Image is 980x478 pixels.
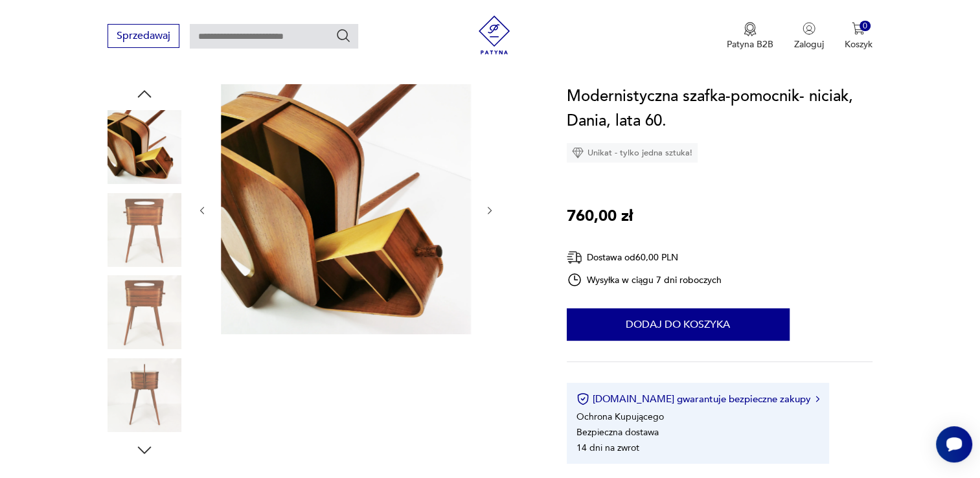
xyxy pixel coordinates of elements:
[567,308,790,341] button: Dodaj do koszyka
[576,393,589,405] img: Ikona certyfikatu
[221,84,471,334] img: Zdjęcie produktu Modernistyczna szafka-pomocnik- niciak, Dania, lata 60.
[336,28,351,43] button: Szukaj
[794,38,824,51] p: Zaloguj
[576,411,664,423] li: Ochrona Kupującego
[108,110,181,184] img: Zdjęcie produktu Modernistyczna szafka-pomocnik- niciak, Dania, lata 60.
[860,21,871,32] div: 0
[567,84,872,133] h1: Modernistyczna szafka-pomocnik- niciak, Dania, lata 60.
[845,22,872,51] button: 0Koszyk
[803,22,815,35] img: Ikonka użytkownika
[475,16,514,54] img: Patyna - sklep z meblami i dekoracjami vintage
[727,22,773,51] button: Patyna B2B
[567,249,722,266] div: Dostawa od 60,00 PLN
[567,143,698,163] div: Unikat - tylko jedna sztuka!
[727,38,773,51] p: Patyna B2B
[108,24,179,48] button: Sprzedawaj
[576,393,819,405] button: [DOMAIN_NAME] gwarantuje bezpieczne zakupy
[108,32,179,41] a: Sprzedawaj
[744,22,757,36] img: Ikona medalu
[108,358,181,432] img: Zdjęcie produktu Modernistyczna szafka-pomocnik- niciak, Dania, lata 60.
[815,396,819,402] img: Ikona strzałki w prawo
[108,193,181,267] img: Zdjęcie produktu Modernistyczna szafka-pomocnik- niciak, Dania, lata 60.
[845,38,872,51] p: Koszyk
[567,204,633,229] p: 760,00 zł
[936,426,972,462] iframe: Smartsupp widget button
[567,249,582,266] img: Ikona dostawy
[727,22,773,51] a: Ikona medaluPatyna B2B
[794,22,824,51] button: Zaloguj
[572,147,584,159] img: Ikona diamentu
[108,275,181,349] img: Zdjęcie produktu Modernistyczna szafka-pomocnik- niciak, Dania, lata 60.
[567,272,722,288] div: Wysyłka w ciągu 7 dni roboczych
[852,22,865,35] img: Ikona koszyka
[576,442,639,454] li: 14 dni na zwrot
[576,426,659,438] li: Bezpieczna dostawa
